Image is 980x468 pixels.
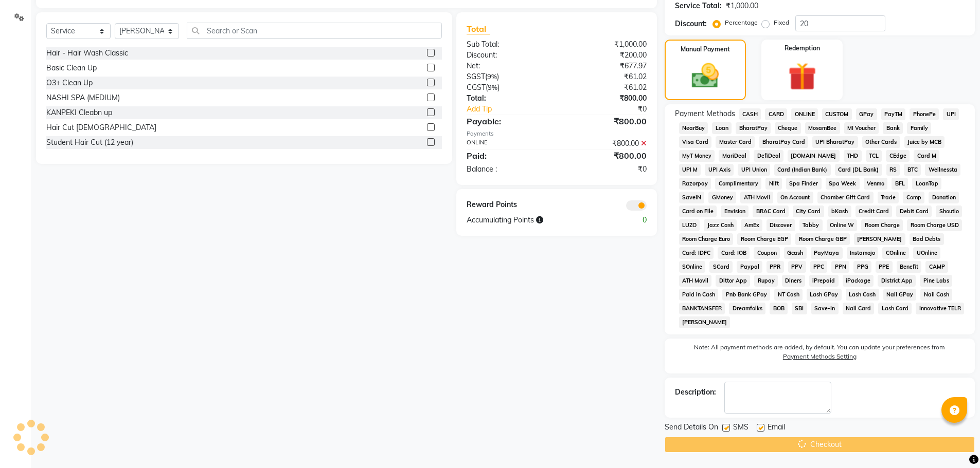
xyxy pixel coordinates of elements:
div: ₹1,000.00 [557,39,654,50]
div: ( ) [459,71,557,82]
span: Room Charge EGP [737,233,791,245]
span: Complimentary [715,178,761,190]
span: LUZO [679,219,700,231]
span: UPI Union [738,164,770,176]
span: MI Voucher [844,122,879,134]
span: PPV [788,261,806,273]
span: Online W [827,219,858,231]
span: Venmo [864,178,888,190]
span: Loan [712,122,732,134]
span: PPN [831,261,849,273]
span: Family [907,122,931,134]
span: Instamojo [847,247,879,259]
span: Nail Card [843,303,875,314]
span: PayTM [881,108,906,120]
span: Dreamfolks [729,303,765,314]
span: UPI Axis [705,164,734,176]
span: Wellnessta [925,164,960,176]
div: Hair Cut [DEMOGRAPHIC_DATA] [46,122,156,133]
span: CGST [467,83,486,92]
span: MosamBee [805,122,840,134]
label: Redemption [785,44,820,53]
span: City Card [793,205,824,217]
div: ₹0 [573,104,654,115]
span: Email [768,422,785,435]
span: Razorpay [679,178,711,190]
span: Cheque [775,122,801,134]
span: Card: IDFC [679,247,714,259]
span: Card: IOB [718,247,750,259]
span: ATH Movil [679,275,712,287]
img: _gift.svg [779,59,825,94]
span: Trade [878,192,899,203]
span: Visa Card [679,136,712,148]
span: Shoutlo [936,205,962,217]
span: Nail GPay [883,289,917,301]
div: Service Total: [675,1,722,11]
span: Room Charge GBP [795,233,850,245]
span: Total [467,24,490,34]
span: Card (DL Bank) [835,164,882,176]
span: On Account [777,192,813,203]
span: Lash Card [878,303,912,314]
span: CAMP [925,261,948,273]
span: BharatPay Card [759,136,808,148]
span: CARD [765,108,787,120]
span: Debit Card [896,205,932,217]
span: Master Card [716,136,755,148]
span: Lash GPay [807,289,842,301]
span: Juice by MCB [904,136,945,148]
span: UPI M [679,164,701,176]
span: Envision [721,205,749,217]
div: Basic Clean Up [46,63,97,73]
span: SOnline [679,261,706,273]
span: Card on File [679,205,717,217]
span: Credit Card [856,205,893,217]
span: MariDeal [719,150,750,162]
span: GMoney [708,192,736,203]
span: PPC [810,261,828,273]
span: UOnline [913,247,940,259]
span: 9% [488,83,497,91]
div: ₹800.00 [557,93,654,104]
label: Manual Payment [681,45,730,54]
span: Benefit [897,261,922,273]
span: Nift [765,178,782,190]
div: ₹800.00 [557,115,654,127]
span: THD [844,150,862,162]
div: Student Hair Cut (12 year) [46,137,133,148]
span: Dittor App [716,275,750,287]
span: iPackage [843,275,874,287]
span: BharatPay [736,122,771,134]
span: Discover [767,219,795,231]
span: PPR [767,261,784,273]
span: Spa Week [826,178,860,190]
a: Add Tip [459,104,573,115]
span: PayMaya [811,247,843,259]
span: LoanTap [912,178,941,190]
div: NASHI SPA (MEDIUM) [46,92,120,103]
span: Nail Cash [920,289,952,301]
span: Card M [914,150,939,162]
span: BOB [770,303,788,314]
span: BFL [892,178,908,190]
span: Gcash [784,247,807,259]
label: Percentage [725,18,758,27]
span: Send Details On [665,422,718,435]
div: Sub Total: [459,39,557,50]
span: Save-In [811,303,839,314]
span: Innovative TELR [916,303,964,314]
span: Chamber Gift Card [817,192,874,203]
span: BRAC Card [753,205,789,217]
span: Tabby [799,219,823,231]
div: ₹200.00 [557,50,654,61]
label: Note: All payment methods are added, by default. You can update your preferences from [675,343,965,365]
span: Paid in Cash [679,289,719,301]
span: DefiDeal [754,150,783,162]
span: [PERSON_NAME] [679,316,730,328]
span: SBI [792,303,807,314]
span: Diners [782,275,805,287]
span: AmEx [741,219,762,231]
div: ₹61.02 [557,71,654,82]
span: UPI BharatPay [812,136,858,148]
